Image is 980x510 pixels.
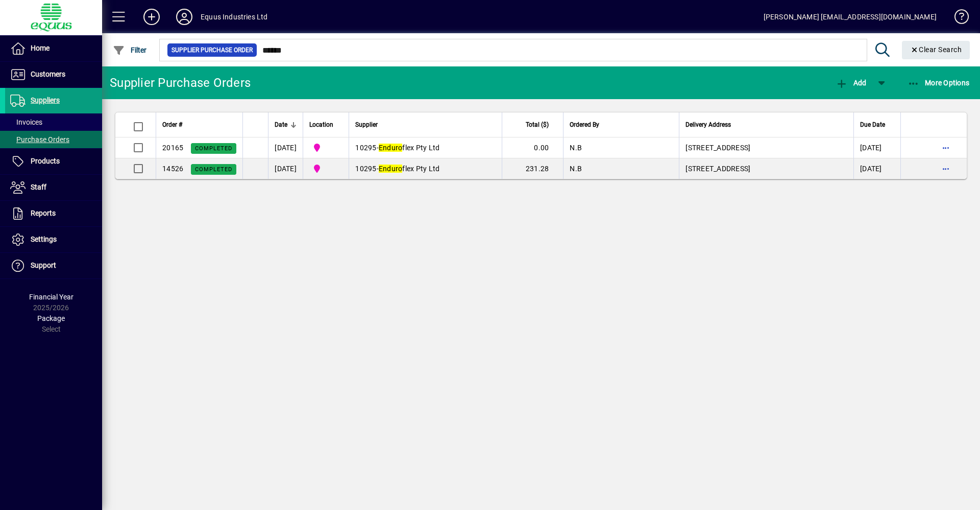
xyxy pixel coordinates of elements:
[309,142,342,154] span: 2N NORTHERN
[355,119,496,130] div: Supplier
[860,119,894,130] div: Due Date
[905,74,972,92] button: More Options
[570,119,599,130] span: Ordered By
[10,118,42,126] span: Invoices
[860,119,885,130] span: Due Date
[31,70,65,78] span: Customers
[508,119,558,130] div: Total ($)
[31,209,56,217] span: Reports
[275,119,297,130] div: Date
[162,119,182,130] span: Order #
[947,2,967,35] a: Knowledge Base
[10,135,69,144] span: Purchase Orders
[37,314,65,322] span: Package
[31,44,50,52] span: Home
[31,261,56,269] span: Support
[110,41,150,59] button: Filter
[110,75,251,91] div: Supplier Purchase Orders
[168,8,201,26] button: Profile
[349,137,502,158] td: -
[379,165,403,173] em: Enduro
[853,137,900,158] td: [DATE]
[268,137,303,158] td: [DATE]
[195,166,232,173] span: Completed
[162,119,236,130] div: Order #
[764,9,937,25] div: [PERSON_NAME] [EMAIL_ADDRESS][DOMAIN_NAME]
[938,160,954,177] button: More options
[379,144,440,152] span: flex Pty Ltd
[502,137,563,158] td: 0.00
[379,165,440,173] span: flex Pty Ltd
[5,113,102,131] a: Invoices
[355,144,376,152] span: 10295
[275,119,287,130] span: Date
[349,158,502,179] td: -
[355,119,378,130] span: Supplier
[570,165,582,173] span: N.B
[379,144,403,152] em: Enduro
[526,119,549,130] span: Total ($)
[5,227,102,252] a: Settings
[135,8,168,26] button: Add
[5,149,102,174] a: Products
[5,62,102,87] a: Customers
[908,79,970,87] span: More Options
[679,158,853,179] td: [STREET_ADDRESS]
[570,144,582,152] span: N.B
[5,131,102,148] a: Purchase Orders
[570,119,673,130] div: Ordered By
[355,165,376,173] span: 10295
[162,165,183,173] span: 14526
[5,36,102,61] a: Home
[5,253,102,279] a: Support
[5,175,102,200] a: Staff
[195,145,232,152] span: Completed
[938,140,954,156] button: More options
[902,41,970,59] button: Clear
[679,137,853,158] td: [STREET_ADDRESS]
[201,9,268,25] div: Equus Industries Ltd
[31,235,57,243] span: Settings
[268,158,303,179] td: [DATE]
[309,119,342,130] div: Location
[502,158,563,179] td: 231.28
[162,144,183,152] span: 20165
[836,79,866,87] span: Add
[31,183,46,191] span: Staff
[113,46,147,54] span: Filter
[5,201,102,226] a: Reports
[910,45,962,54] span: Clear Search
[29,293,73,301] span: Financial Year
[31,157,60,165] span: Products
[853,158,900,179] td: [DATE]
[31,96,60,104] span: Suppliers
[833,74,869,92] button: Add
[309,119,333,130] span: Location
[685,119,731,130] span: Delivery Address
[171,45,253,55] span: Supplier Purchase Order
[309,163,342,175] span: 2N NORTHERN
